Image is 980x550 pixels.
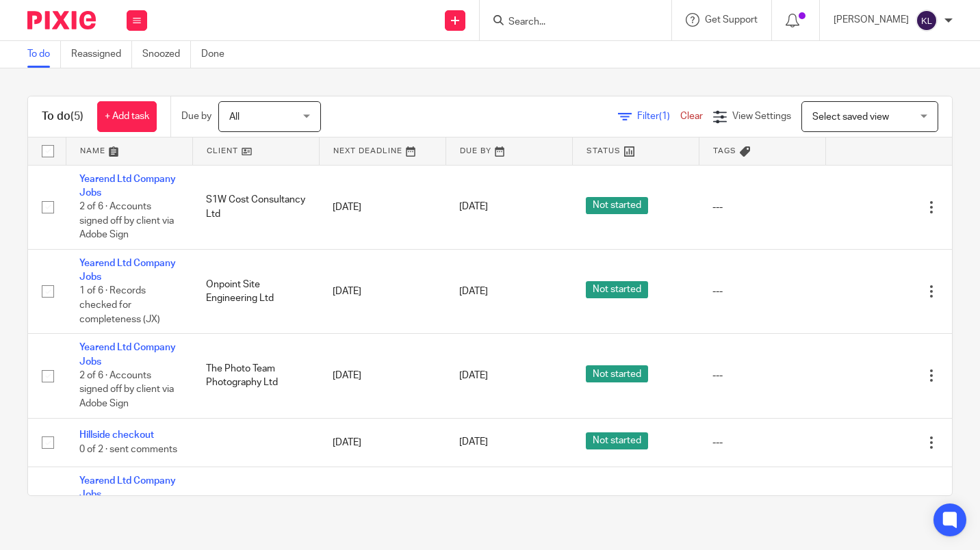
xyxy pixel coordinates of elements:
[507,16,630,29] input: Search
[79,371,174,408] span: 2 of 6 · Accounts signed off by client via Adobe Sign
[192,249,319,333] td: Onpoint Site Engineering Ltd
[181,109,211,123] p: Due by
[229,112,240,122] span: All
[79,287,160,324] span: 1 of 6 · Records checked for completeness (JX)
[586,432,648,449] span: Not started
[319,334,446,418] td: [DATE]
[27,41,61,68] a: To do
[79,430,154,440] a: Hillside checkout
[712,200,812,214] div: ---
[79,445,177,454] span: 0 of 2 · sent comments
[42,109,83,124] h1: To do
[192,165,319,249] td: S1W Cost Consultancy Ltd
[201,41,235,68] a: Done
[79,174,176,198] a: Yearend Ltd Company Jobs
[459,371,488,380] span: [DATE]
[79,343,176,366] a: Yearend Ltd Company Jobs
[319,249,446,333] td: [DATE]
[27,11,96,29] img: Pixie
[79,202,174,239] span: 2 of 6 · Accounts signed off by client via Adobe Sign
[319,165,446,249] td: [DATE]
[142,41,191,68] a: Snoozed
[712,436,812,449] div: ---
[79,259,176,282] a: Yearend Ltd Company Jobs
[459,438,488,447] span: [DATE]
[705,15,758,25] span: Get Support
[97,101,157,132] a: + Add task
[459,202,488,212] span: [DATE]
[71,41,132,68] a: Reassigned
[712,285,812,298] div: ---
[834,13,909,27] p: [PERSON_NAME]
[192,334,319,418] td: The Photo Team Photography Ltd
[586,365,648,382] span: Not started
[659,112,670,121] span: (1)
[319,418,446,467] td: [DATE]
[713,147,736,155] span: Tags
[637,112,680,121] span: Filter
[70,111,83,122] span: (5)
[680,112,703,121] a: Clear
[712,369,812,382] div: ---
[79,476,176,499] a: Yearend Ltd Company Jobs
[812,112,889,122] span: Select saved view
[732,112,791,121] span: View Settings
[916,10,938,31] img: svg%3E
[459,287,488,296] span: [DATE]
[586,281,648,298] span: Not started
[586,197,648,214] span: Not started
